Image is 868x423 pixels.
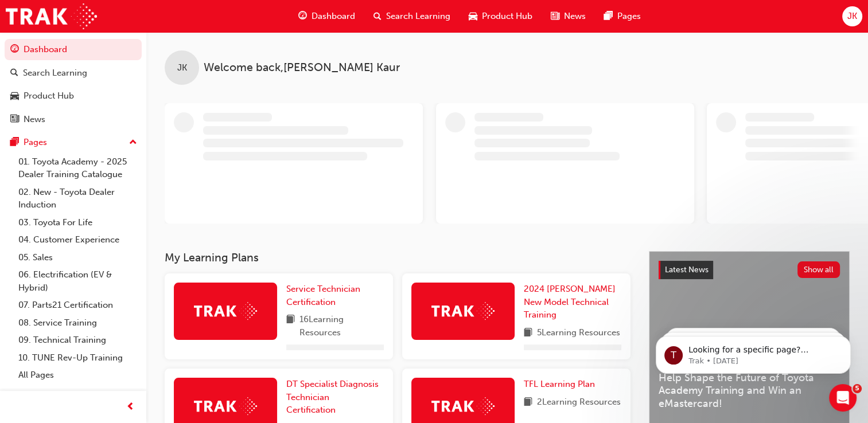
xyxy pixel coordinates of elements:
span: guage-icon [10,45,19,55]
img: Trak [194,302,257,320]
span: DT Specialist Diagnosis Technician Certification [286,379,379,415]
a: DT Specialist Diagnosis Technician Certification [286,378,384,417]
span: Welcome back , [PERSON_NAME] Kaur [204,61,400,75]
span: news-icon [10,115,19,125]
iframe: Intercom live chat [829,384,857,412]
span: Dashboard [312,10,355,23]
a: Latest NewsShow all [659,261,840,279]
span: 16 Learning Resources [299,313,384,339]
a: TFL Learning Plan [524,378,600,391]
span: Search Learning [386,10,450,23]
a: Service Technician Certification [286,283,384,308]
a: 05. Sales [14,249,142,267]
span: Service Technician Certification [286,284,360,307]
iframe: Intercom notifications message [639,312,868,392]
button: JK [842,6,862,26]
span: JK [177,61,187,75]
span: Latest News [665,265,709,275]
button: Pages [5,132,142,153]
span: pages-icon [604,9,613,23]
span: 2 Learning Resources [537,395,621,410]
span: TFL Learning Plan [524,379,595,389]
a: search-iconSearch Learning [364,5,460,28]
span: book-icon [524,326,532,340]
span: 2024 [PERSON_NAME] New Model Technical Training [524,284,616,320]
a: Dashboard [5,39,142,60]
a: car-iconProduct Hub [460,5,542,28]
span: prev-icon [126,400,135,414]
span: guage-icon [298,9,307,23]
h3: My Learning Plans [165,251,630,264]
a: 04. Customer Experience [14,231,142,249]
span: car-icon [10,91,19,101]
span: Pages [617,10,641,23]
div: Search Learning [23,66,87,80]
span: Product Hub [482,10,532,23]
img: Trak [431,397,495,415]
span: car-icon [469,9,477,23]
a: news-iconNews [542,5,595,28]
span: 5 [853,384,862,393]
a: 06. Electrification (EV & Hybrid) [14,266,142,296]
a: 03. Toyota For Life [14,214,142,232]
a: Product Hub [5,85,142,107]
a: Search Learning [5,62,142,84]
a: 2024 [PERSON_NAME] New Model Technical Training [524,283,621,322]
span: JK [847,10,857,23]
img: Trak [6,3,97,29]
button: DashboardSearch LearningProduct HubNews [5,37,142,132]
a: 09. Technical Training [14,331,142,349]
button: Show all [797,261,840,278]
a: pages-iconPages [595,5,650,28]
img: Trak [194,397,257,415]
a: 02. New - Toyota Dealer Induction [14,183,142,214]
a: guage-iconDashboard [289,5,364,28]
a: News [5,109,142,130]
span: book-icon [286,313,295,339]
span: search-icon [10,68,18,79]
a: 01. Toyota Academy - 2025 Dealer Training Catalogue [14,153,142,183]
div: Pages [24,136,47,149]
span: book-icon [524,395,532,410]
span: search-icon [373,9,382,23]
div: News [24,113,45,126]
a: 07. Parts21 Certification [14,296,142,314]
a: All Pages [14,366,142,384]
span: News [564,10,586,23]
span: news-icon [551,9,559,23]
span: pages-icon [10,138,19,148]
a: 10. TUNE Rev-Up Training [14,349,142,367]
div: Product Hub [24,89,74,103]
span: 5 Learning Resources [537,326,620,340]
img: Trak [431,302,495,320]
a: 08. Service Training [14,314,142,332]
span: up-icon [129,135,137,150]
